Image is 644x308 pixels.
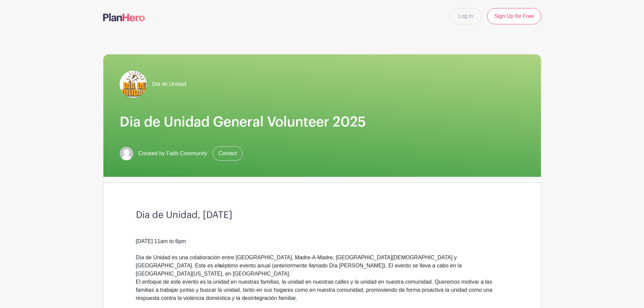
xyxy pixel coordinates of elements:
img: Dia-de-Unidad.png [120,71,147,98]
span: Dia de Unidad [152,80,186,88]
a: Sign Up for Free [487,8,541,24]
img: default-ce2991bfa6775e67f084385cd625a349d9dcbb7a52a09fb2fda1e96e2d18dcdb.png [120,147,133,160]
div: [DATE] 11am to 6pm Día de Unidad es una colaboración entre [GEOGRAPHIC_DATA], Madre-A-Madre, [GEO... [136,229,508,278]
a: Contact [213,146,243,161]
h3: Dia de Unidad, [DATE] [136,210,508,221]
div: El enfoque de este evento es la unidad en nuestras familias, la unidad en nuestras calles y la un... [136,278,508,302]
strong: s [219,263,222,268]
span: Created by Faith Community [139,149,208,158]
h1: Dia de Unidad General Volunteer 2025 [120,114,525,130]
a: Log In [450,8,482,24]
img: logo-507f7623f17ff9eddc593b1ce0a138ce2505c220e1c5a4e2b4648c50719b7d32.svg [103,13,145,21]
